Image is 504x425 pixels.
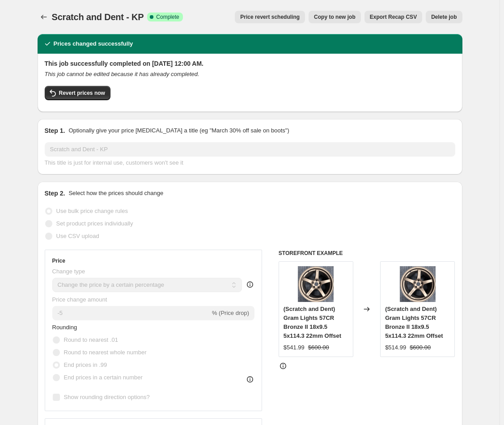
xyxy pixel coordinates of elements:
span: Use bulk price change rules [56,208,128,214]
span: (Scratch and Dent) Gram Lights 57CR Bronze II 18x9.5 5x114.3 22mm Offset [284,306,341,339]
div: $541.99 [284,343,305,352]
input: 30% off holiday sale [45,142,455,157]
span: Scratch and Dent - KP [52,12,144,22]
span: Use CSV upload [56,233,99,239]
span: Show rounding direction options? [64,394,150,400]
button: Delete job [426,11,462,23]
strike: $600.00 [308,343,329,352]
span: Complete [156,13,179,21]
span: Price change amount [52,296,107,303]
button: Copy to new job [309,11,361,23]
span: This title is just for internal use, customers won't see it [45,159,183,166]
img: scratch-and-dent-gram-lights-57cr-bronze-ii-18x95-5x1143-38mm-offset-2015-2024-wrx-2011-2021-sti-... [298,266,334,302]
span: Round to nearest whole number [64,349,147,356]
button: Price revert scheduling [235,11,305,23]
span: Set product prices individually [56,220,133,227]
span: Copy to new job [314,13,356,21]
i: This job cannot be edited because it has already completed. [45,71,199,77]
span: % (Price drop) [212,310,249,316]
span: Delete job [431,13,457,21]
span: Round to nearest .01 [64,336,118,343]
span: Rounding [52,324,77,331]
span: Export Recap CSV [370,13,417,21]
h2: Prices changed successfully [54,39,133,48]
h2: This job successfully completed on [DATE] 12:00 AM. [45,59,455,68]
h2: Step 2. [45,189,65,198]
input: -15 [52,306,210,320]
span: Revert prices now [59,89,105,97]
div: $514.99 [385,343,406,352]
h2: Step 1. [45,126,65,135]
p: Select how the prices should change [68,189,163,198]
button: Price change jobs [38,11,50,23]
button: Revert prices now [45,86,110,100]
img: scratch-and-dent-gram-lights-57cr-bronze-ii-18x95-5x1143-38mm-offset-2015-2024-wrx-2011-2021-sti-... [400,266,436,302]
h3: Price [52,257,65,264]
button: Export Recap CSV [364,11,422,23]
span: End prices in .99 [64,361,107,368]
p: Optionally give your price [MEDICAL_DATA] a title (eg "March 30% off sale on boots") [68,126,289,135]
strike: $600.00 [410,343,431,352]
span: Change type [52,268,85,275]
span: End prices in a certain number [64,374,143,381]
span: (Scratch and Dent) Gram Lights 57CR Bronze II 18x9.5 5x114.3 22mm Offset [385,306,443,339]
div: help [246,280,254,289]
h6: STOREFRONT EXAMPLE [279,250,455,257]
span: Price revert scheduling [240,13,300,21]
